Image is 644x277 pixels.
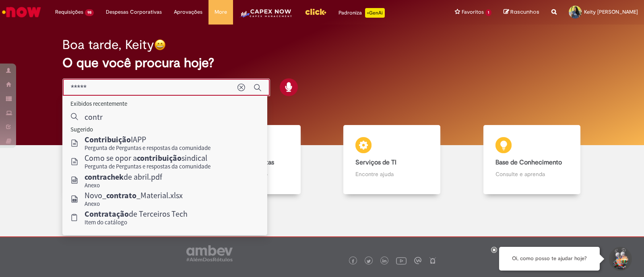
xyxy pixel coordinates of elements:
[365,8,385,18] p: +GenAi
[215,8,227,16] span: More
[42,125,182,195] a: Tirar dúvidas Tirar dúvidas com Lupi Assist e Gen Ai
[485,9,491,16] span: 1
[355,170,428,178] p: Encontre ajuda
[499,247,600,271] div: Oi, como posso te ajudar hoje?
[174,8,202,16] span: Aprovações
[462,8,484,16] span: Favoritos
[154,39,166,51] img: happy-face.png
[495,170,568,178] p: Consulte e aprenda
[339,8,385,18] div: Padroniza
[351,259,355,263] img: logo_footer_facebook.png
[322,125,462,195] a: Serviços de TI Encontre ajuda
[216,158,274,166] b: Catálogo de Ofertas
[239,8,293,24] img: CapexLogo5.png
[62,56,582,70] h2: O que você procura hoje?
[495,158,562,166] b: Base de Conhecimento
[1,4,42,20] img: ServiceNow
[85,9,94,16] span: 98
[367,259,371,263] img: logo_footer_twitter.png
[504,8,539,16] a: Rascunhos
[382,259,386,264] img: logo_footer_linkedin.png
[396,255,407,266] img: logo_footer_youtube.png
[305,6,326,18] img: click_logo_yellow_360x200.png
[584,8,638,15] span: Keity [PERSON_NAME]
[510,8,539,16] span: Rascunhos
[608,247,632,271] button: Iniciar Conversa de Suporte
[62,38,154,52] h2: Boa tarde, Keity
[186,245,233,261] img: logo_footer_ambev_rotulo_gray.png
[414,257,421,264] img: logo_footer_workplace.png
[355,158,396,166] b: Serviços de TI
[462,125,602,195] a: Base de Conhecimento Consulte e aprenda
[429,257,436,264] img: logo_footer_naosei.png
[55,8,83,16] span: Requisições
[106,8,162,16] span: Despesas Corporativas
